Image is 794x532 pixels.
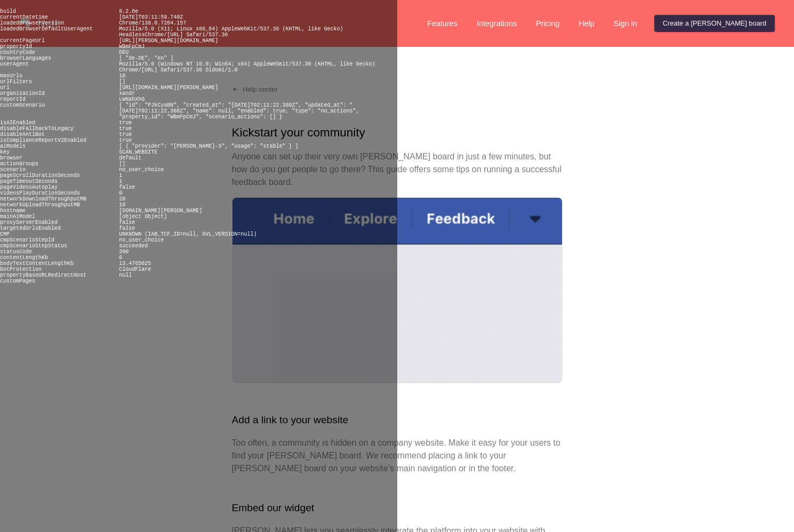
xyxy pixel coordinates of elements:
[119,249,129,255] pre: 200
[419,15,466,32] a: Features
[119,96,145,102] pre: LWNahXhG
[119,214,167,220] pre: [object Object]
[527,15,568,32] a: Pricing
[605,15,646,32] a: Sign in
[119,149,157,155] pre: SCAN_WEBSITE
[119,184,135,190] pre: false
[119,202,125,208] pre: 10
[119,20,186,26] pre: Chrome/138.0.7204.157
[119,85,218,91] pre: [URL][DOMAIN_NAME][PERSON_NAME]
[232,501,563,516] h2: Embed our widget
[119,55,173,61] pre: [ "de-DE", "en" ]
[119,26,343,38] pre: Mozilla/5.0 (X11; Linux x86_64) AppleWebKit/537.36 (KHTML, like Gecko) HeadlessChrome/[URL] Safar...
[570,15,603,32] a: Help
[119,173,122,179] pre: 1
[119,161,125,167] pre: []
[468,15,525,32] a: Integrations
[119,91,135,96] pre: xandr
[119,143,298,149] pre: [ { "provider": "[PERSON_NAME]-3", "usage": "stable" } ]
[119,208,202,214] pre: [DOMAIN_NAME][PERSON_NAME]
[119,179,122,184] pre: 1
[119,138,132,143] pre: true
[119,231,256,237] pre: UNKNOWN (IAB_TCF_ID=null, GVL_VERSION=null)
[119,102,359,120] pre: { "id": "PJkCyaBN", "created_at": "[DATE]T02:11:22.380Z", "updated_at": "[DATE]T02:11:22.380Z", "...
[232,413,563,428] h2: Add a link to your website
[119,155,141,161] pre: default
[119,50,129,55] pre: DEU
[119,132,132,138] pre: true
[232,437,563,475] p: Too often, a community is hidden on a company website. Make it easy for your users to find your [...
[119,261,151,267] pre: 13.4765625
[119,79,125,85] pre: []
[119,220,135,225] pre: false
[119,44,145,50] pre: WBmFpCmJ
[119,243,148,249] pre: succeeded
[119,267,151,272] pre: CloudFlare
[119,9,138,14] pre: 8.2.6e
[232,124,563,142] h1: Kickstart your community
[119,190,122,196] pre: 0
[119,196,125,202] pre: 20
[119,14,183,20] pre: [DATE]T03:11:59.740Z
[654,15,775,32] a: Create a [PERSON_NAME] board
[119,61,375,73] pre: Mozilla/5.0 (Windows NT 10.0; Win64; x64) AppleWebKit/537.36 (KHTML, like Gecko) Chrome/[URL] Saf...
[119,120,132,126] pre: true
[119,126,132,132] pre: true
[119,167,164,173] pre: no_user_choice
[119,225,135,231] pre: false
[119,38,218,44] pre: [URL][PERSON_NAME][DOMAIN_NAME]
[119,237,164,243] pre: no_user_choice
[119,73,125,79] pre: 10
[119,255,122,261] pre: 0
[119,272,132,278] pre: null
[232,150,563,189] p: Anyone can set up their very own [PERSON_NAME] board in just a few minutes, but how do you get pe...
[232,197,563,384] img: Examples on how to link to your board from your website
